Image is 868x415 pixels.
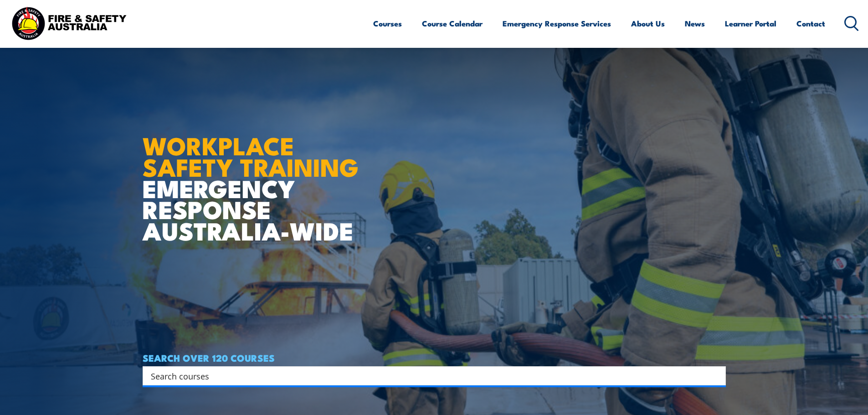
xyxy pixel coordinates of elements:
h1: EMERGENCY RESPONSE AUSTRALIA-WIDE [143,112,365,241]
a: About Us [631,11,665,36]
h4: SEARCH OVER 120 COURSES [143,353,726,363]
input: Search input [151,369,706,383]
strong: WORKPLACE SAFETY TRAINING [143,126,359,185]
a: Courses [373,11,402,36]
form: Search form [153,369,708,382]
a: Contact [796,11,825,36]
a: News [685,11,705,36]
button: Search magnifier button [710,369,723,382]
a: Learner Portal [725,11,776,36]
a: Emergency Response Services [503,11,611,36]
a: Course Calendar [422,11,483,36]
